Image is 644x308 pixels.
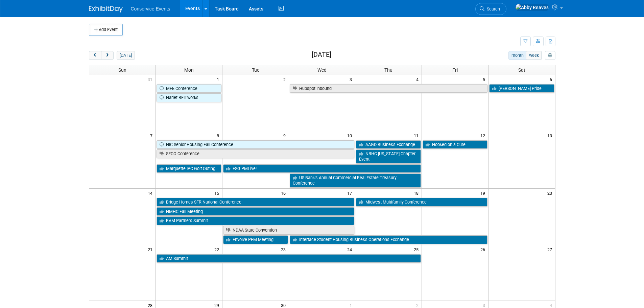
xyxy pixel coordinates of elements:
a: Bridge Homes SFR National Conference [157,198,355,207]
span: 18 [413,189,422,197]
span: Mon [184,67,194,73]
span: 13 [547,131,555,140]
a: MFE Conference [157,84,221,93]
span: 15 [214,189,222,197]
span: 25 [413,245,422,254]
button: Add Event [89,24,123,36]
a: [PERSON_NAME] Pride [489,84,554,93]
button: next [101,51,114,60]
span: 10 [347,131,355,140]
span: Conservice Events [131,6,170,11]
a: Hooked on a Cure [423,140,487,149]
span: 23 [280,245,289,254]
a: ESG PMLive! [223,164,421,173]
span: 24 [347,245,355,254]
span: 1 [216,75,222,84]
a: NRHC [US_STATE] Chapter Event [356,149,421,163]
span: 22 [214,245,222,254]
a: Search [475,3,506,15]
span: 5 [482,75,488,84]
span: 20 [547,189,555,197]
span: 3 [349,75,355,84]
button: [DATE] [117,51,135,60]
h2: [DATE] [312,51,331,58]
button: week [526,51,542,60]
a: Midwest Multifamily Conference [356,198,487,207]
span: 6 [549,75,555,84]
a: US Bank’s Annual Commercial Real Estate Treasury Conference [290,173,421,187]
span: 26 [480,245,488,254]
span: 7 [149,131,156,140]
span: 31 [147,75,156,84]
span: Thu [384,67,392,73]
span: 27 [547,245,555,254]
a: Hubspot Inbound [290,84,488,93]
span: 9 [283,131,289,140]
a: AAGD Business Exchange [356,140,421,149]
span: 11 [413,131,422,140]
span: Sun [118,67,126,73]
span: Fri [452,67,458,73]
a: NIC Senior Housing Fall Conference [157,140,355,149]
button: prev [89,51,101,60]
span: 17 [347,189,355,197]
span: Wed [317,67,327,73]
span: 19 [480,189,488,197]
span: 14 [147,189,156,197]
a: AM Summit [157,254,421,263]
a: Envolve PFM Meeting [223,235,288,244]
span: Tue [252,67,259,73]
span: 21 [147,245,156,254]
button: myCustomButton [545,51,555,60]
a: RAM Partners Summit [157,216,355,225]
span: Sat [518,67,525,73]
img: Abby Reaves [515,4,549,11]
i: Personalize Calendar [548,53,552,58]
span: Search [484,6,500,11]
a: NDAA State Convention [223,226,355,235]
a: SECO Conference [157,149,355,158]
span: 8 [216,131,222,140]
a: Marquette IPC Golf Outing [157,164,221,173]
span: 16 [280,189,289,197]
img: ExhibitDay [89,6,123,13]
a: Nariet REITworks [157,93,221,102]
span: 4 [415,75,422,84]
a: Interface Student Housing Business Operations Exchange [290,235,488,244]
a: NMHC Fall Meeting [157,207,355,216]
span: 2 [283,75,289,84]
button: month [508,51,526,60]
span: 12 [480,131,488,140]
